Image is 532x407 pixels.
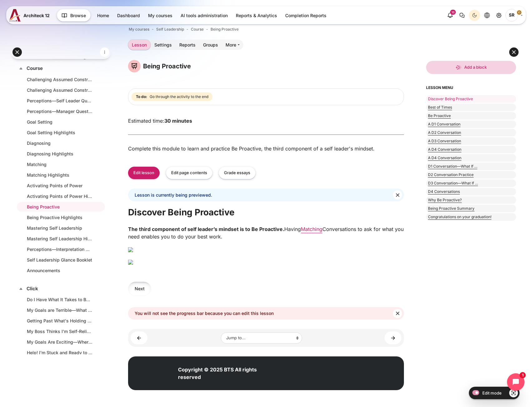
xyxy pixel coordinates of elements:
[509,389,518,397] a: Show/Hide - Region
[131,331,147,344] a: ◄ Activating Points of Power Highlights
[482,390,502,395] span: Edit mode
[177,10,231,21] a: AI tools administration
[128,206,404,207] a: Start of main content
[232,10,281,21] a: Reports & Analytics
[27,267,92,274] a: Announcements
[128,247,133,252] img: image.png
[9,9,21,22] img: A12
[70,12,86,19] span: Browse
[27,203,92,210] a: Being Proactive
[426,137,516,145] a: A D3 Conversation
[18,65,24,71] span: Collapse
[27,182,92,189] a: Activating Points of Power
[426,85,516,90] h5: Lesson menu
[27,172,92,178] a: Matching Highlights
[426,188,516,195] a: D4 Conversations
[136,94,147,100] strong: To do:
[128,258,133,265] a: https://a12s.architeck.app/pluginfile.php/2420/mod_lesson/page_contents/206/EL2454_SELF_Being_Pro...
[128,307,404,320] div: You will not see the progress bar because you can edit this lesson
[128,145,404,152] div: Complete this module to learn and practice Be Proactive, the third component of a self leader's m...
[27,235,92,242] a: Mastering Self Leadership Highlights
[128,189,404,201] div: Lesson is currently being previewed.
[128,60,404,347] section: Content
[481,10,493,21] button: Languages
[27,257,92,263] a: Self Leadership Glance Booklet
[426,104,516,111] a: Best of Times
[176,40,199,50] a: Reports
[426,196,516,204] a: Why Be Proactive?
[281,10,330,21] a: Completion Reports
[426,120,516,128] a: A D1 Conversation
[27,246,92,253] a: Perceptions—Interpretation Guide (Deep Dive)
[18,286,24,292] span: Collapse
[27,87,92,93] a: Challenging Assumed Constraints Highlights
[191,27,204,32] a: Course
[144,10,176,21] a: My courses
[128,260,133,265] img: image%20%281%29.png
[426,95,516,103] li: Discover Being Proactive
[27,225,92,231] a: Mastering Self Leadership
[426,179,516,187] a: D3 Conversation—What If …
[426,59,516,237] section: Blocks
[128,225,404,240] p: Having Conversations to ask for what you need enables you to do your best work.
[128,40,151,50] a: Lesson
[143,62,191,70] h4: Being Proactive
[426,171,516,179] a: D2 Conversation Practice
[27,296,92,303] a: Do I Have What It Takes to Be a Self Leader?
[128,25,404,33] nav: Navigation bar
[27,119,92,125] a: Goal Setting
[493,10,505,21] a: Site administration
[470,11,479,20] div: Dark Mode
[385,331,401,344] a: Being Proactive Highlights ►
[178,366,257,380] strong: Copyright © 2025 BTS All rights reserved
[222,40,243,50] a: More
[27,161,92,168] a: Matching
[27,349,92,356] a: Help! I'm Stuck and Ready to Quit
[113,10,144,21] a: Dashboard
[456,10,468,21] button: There are 0 unread conversations
[93,10,113,21] a: Home
[9,9,52,22] a: A12 A12 Architeck 12
[27,76,92,83] a: Challenging Assumed Constraints
[129,27,149,32] a: My courses
[150,94,208,100] span: Go through the activity to the end
[469,10,480,21] button: Light Mode Dark Mode
[426,146,516,153] a: A D4 Conversation
[27,65,94,72] a: Course
[450,10,456,15] div: 16
[27,307,92,313] a: My Goals are Terrible—What Do I Do?
[128,167,160,179] button: Edit lesson
[132,91,214,102] div: Completion requirements for Being Proactive
[166,167,212,179] button: Edit page contents
[27,214,92,221] a: Being Proactive Highlights
[426,163,516,170] a: D1 Conversation—What If …
[445,10,456,21] div: Show notification window with 16 new notifications
[505,9,518,22] span: Songklod Riraroengjaratsaeng
[27,193,92,199] a: Activating Points of Power Highlights
[219,167,256,179] button: Grade essays
[426,61,516,74] a: Add a block
[57,9,91,22] button: Browse
[151,40,176,50] a: Settings
[426,112,516,120] a: Be Proactive
[211,27,239,32] a: Being Proactive
[123,117,409,125] div: Estimated time:
[23,12,50,19] span: Architeck 12
[464,64,487,71] span: Add a block
[27,129,92,136] a: Goal Setting Highlights
[27,285,94,292] a: Click
[128,282,151,296] button: Next
[27,140,92,146] a: Diagnosing
[301,226,322,232] a: Matching
[199,40,222,50] a: Groups
[156,27,184,32] a: Self Leadership
[27,150,92,157] a: Diagnosing Highlights
[27,317,92,324] a: Getting Past What's Holding Me Back
[27,339,92,345] a: My Goals Are Exciting—Where Do I Start?
[27,108,92,115] a: Perceptions—Manager Questionnaire (Deep Dive)
[27,328,92,335] a: My Boss Thinks I'm Self-Reliant, but I'm Not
